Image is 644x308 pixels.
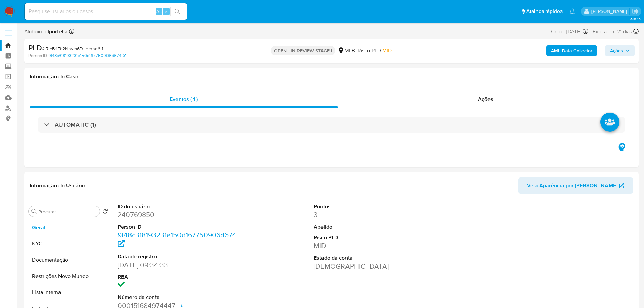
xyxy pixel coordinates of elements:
div: AUTOMATIC (1) [38,117,625,133]
a: Notificações [569,8,575,14]
dt: Data de registro [118,253,242,260]
input: Pesquise usuários ou casos... [25,7,187,16]
dt: RBA [118,273,242,281]
dd: [DEMOGRAPHIC_DATA] [314,262,438,271]
button: Lista Interna [26,284,111,301]
h3: AUTOMATIC (1) [55,121,96,128]
b: lportella [46,28,68,35]
dt: Person ID [118,223,242,231]
dt: Risco PLD [314,234,438,241]
span: Atalhos rápidos [526,8,563,15]
p: lucas.portella@mercadolivre.com [591,8,629,15]
button: Procurar [31,209,37,214]
span: - [590,27,591,36]
dt: Apelido [314,223,438,231]
span: MID [382,47,392,54]
dd: MID [314,241,438,251]
a: 9f48c318193231e150d167750906d674 [118,230,236,249]
span: s [165,8,167,15]
span: Risco PLD: [358,47,392,54]
button: Veja Aparência por [PERSON_NAME] [518,177,633,194]
span: # lRtcB4Tc2Nnym6DLerhnd6t1 [42,45,103,52]
button: Geral [26,219,111,236]
div: MLB [338,47,355,54]
dt: Número da conta [118,293,242,301]
b: AML Data Collector [551,45,592,56]
button: Retornar ao pedido padrão [102,209,108,216]
b: Person ID [28,53,47,59]
button: KYC [26,236,111,252]
dt: ID do usuário [118,203,242,210]
span: Alt [156,8,162,15]
input: Procurar [38,209,97,215]
dd: [DATE] 09:34:33 [118,260,242,270]
span: Ações [610,45,623,56]
button: Restrições Novo Mundo [26,268,111,284]
button: Documentação [26,252,111,268]
button: Ações [605,45,635,56]
h1: Informação do Usuário [30,182,85,189]
div: Criou: [DATE] [551,27,588,36]
button: AML Data Collector [546,45,597,56]
button: search-icon [170,7,184,16]
span: Veja Aparência por [PERSON_NAME] [527,177,617,194]
a: Sair [632,8,639,15]
dd: 3 [314,210,438,219]
span: Eventos ( 1 ) [170,95,198,103]
span: Expira em 21 dias [593,28,632,35]
span: Atribuiu o [24,28,68,35]
b: PLD [28,42,42,53]
h1: Informação do Caso [30,73,633,80]
dt: Pontos [314,203,438,210]
span: Ações [478,95,493,103]
a: 9f48c318193231e150d167750906d674 [48,53,126,59]
dt: Estado da conta [314,254,438,262]
p: OPEN - IN REVIEW STAGE I [271,46,335,55]
dd: 240769850 [118,210,242,219]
